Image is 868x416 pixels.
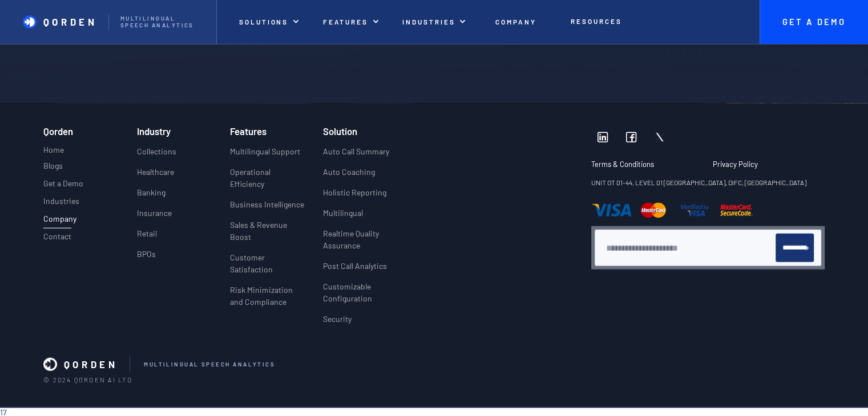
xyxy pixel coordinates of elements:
[230,284,305,308] p: Risk Minimization and Compliance
[323,186,386,198] p: Holistic Reporting
[230,219,305,251] a: Sales & Revenue Boost
[43,144,64,156] p: Home
[136,145,176,157] p: Collections
[43,356,809,372] a: QORDENmULTILINGUAL sPEECH aNALYTICS
[43,197,79,206] p: Industries
[136,207,171,227] a: Insurance
[43,376,825,384] p: © 2024 Qorden AI LTD
[43,214,71,229] a: Company
[323,313,352,325] p: Security
[605,234,814,262] form: Newsletter
[136,166,173,186] a: Healthcare
[136,126,170,136] h3: Industry
[43,197,79,211] a: Industries
[43,161,63,171] p: Blogs
[323,207,363,227] a: Multilingual
[591,178,806,186] strong: UNIT OT 01-44, LEVEL 01 [GEOGRAPHIC_DATA], DIFC, [GEOGRAPHIC_DATA]
[713,160,758,169] p: Privacy Policy
[43,16,98,27] p: QORDEN
[323,145,389,157] p: Auto Call Summary
[136,186,165,198] p: Banking
[323,166,375,178] p: Auto Coaching
[120,15,205,29] p: Multilingual Speech analytics
[323,313,352,333] a: Security
[230,198,304,210] p: Business Intelligence
[43,179,83,193] a: Get a Demo
[323,260,387,272] p: Post Call Analytics
[230,251,305,284] a: Customer Satisfaction
[43,126,73,140] h3: Qorden
[495,18,536,26] p: Company
[230,219,305,243] p: Sales & Revenue Boost
[230,166,305,198] a: Operational Efficiency
[713,160,758,177] a: Privacy Policy
[591,160,692,169] p: Terms & Conditions
[136,207,171,219] p: Insurance
[230,145,300,157] p: Multilingual Support
[323,227,416,251] p: Realtime Quality Assurance
[43,179,83,189] p: Get a Demo
[136,186,165,207] a: Banking
[43,232,71,242] p: Contact
[323,207,363,219] p: Multilingual
[571,17,621,25] p: Resources
[136,227,156,239] p: Retail
[230,198,304,219] a: Business Intelligence
[323,260,387,280] a: Post Call Analytics
[323,186,386,207] a: Holistic Reporting
[402,18,455,26] p: Industries
[136,248,155,268] a: BPOs
[230,251,305,275] p: Customer Satisfaction
[323,126,357,136] h3: Solution
[43,214,71,224] p: Company
[43,144,64,158] a: Home
[591,160,703,177] a: Terms & Conditions
[771,17,857,27] p: Get A Demo
[323,280,416,313] a: Customizable Configuration
[230,166,305,190] p: Operational Efficiency
[323,18,369,26] p: features
[323,280,416,304] p: Customizable Configuration
[230,284,305,316] a: Risk Minimization and Compliance
[230,145,300,166] a: Multilingual Support
[64,358,118,370] p: QORDEN
[136,166,173,178] p: Healthcare
[323,166,375,186] a: Auto Coaching
[323,145,389,166] a: Auto Call Summary
[144,361,275,368] p: mULTILINGUAL sPEECH aNALYTICS
[136,227,156,248] a: Retail
[43,232,71,246] a: Contact
[239,18,288,26] p: Solutions
[230,126,267,136] h3: Features
[136,248,155,260] p: BPOs
[323,227,416,260] a: Realtime Quality Assurance
[136,145,176,166] a: Collections
[43,161,63,176] a: Blogs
